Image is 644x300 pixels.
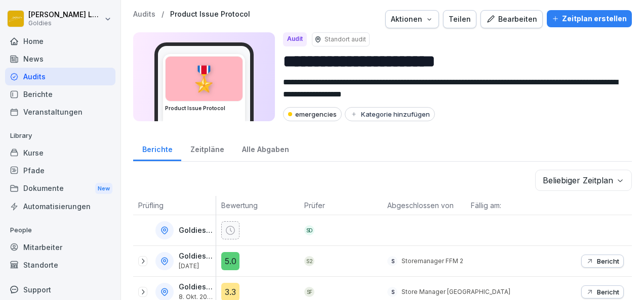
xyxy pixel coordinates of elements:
[486,14,537,25] div: Bearbeiten
[5,50,115,68] a: News
[443,10,476,28] button: Teilen
[391,14,433,25] div: Aktionen
[221,252,239,270] div: 5.0
[5,238,115,256] a: Mitarbeiter
[179,252,214,261] p: Goldies FFM 2
[387,200,460,211] p: Abgeschlossen von
[5,179,115,198] a: DokumenteNew
[299,196,382,215] th: Prüfer
[5,128,115,144] p: Library
[304,256,314,266] div: S2
[597,288,619,296] p: Bericht
[5,162,115,179] a: Pfade
[28,11,102,19] p: [PERSON_NAME] Loska
[5,32,115,50] a: Home
[133,135,181,161] a: Berichte
[179,226,214,235] p: Goldies [GEOGRAPHIC_DATA]
[304,225,314,235] div: SD
[133,10,155,19] a: Audits
[181,135,233,161] a: Zeitpläne
[95,183,112,194] div: New
[401,287,510,296] p: Store Manager [GEOGRAPHIC_DATA]
[5,222,115,238] p: People
[345,107,435,121] button: Kategorie hinzufügen
[5,68,115,85] a: Audits
[5,281,115,298] div: Support
[581,285,624,298] button: Bericht
[552,13,627,24] div: Zeitplan erstellen
[325,35,366,44] p: Standort audit
[179,283,214,291] p: Goldies [GEOGRAPHIC_DATA]
[480,10,543,28] button: Bearbeiten
[449,14,471,25] div: Teilen
[179,263,214,270] p: [DATE]
[387,287,397,297] div: S
[385,10,439,28] button: Aktionen
[304,287,314,297] div: SF
[466,196,549,215] th: Fällig am:
[5,179,115,198] div: Dokumente
[5,256,115,274] a: Standorte
[138,200,211,211] p: Prüfling
[165,105,243,112] h3: Product Issue Protocol
[581,255,624,268] button: Bericht
[350,110,430,118] div: Kategorie hinzufügen
[5,197,115,215] a: Automatisierungen
[387,256,397,266] div: S
[233,135,298,161] a: Alle Abgaben
[221,200,294,211] p: Bewertung
[283,107,342,121] div: emergencies
[283,32,307,46] div: Audit
[547,10,632,27] button: Zeitplan erstellen
[597,257,619,265] p: Bericht
[28,20,102,27] p: Goldies
[5,144,115,162] a: Kurse
[162,10,164,19] p: /
[166,57,243,101] div: 🎖️
[5,85,115,103] a: Berichte
[170,10,250,19] a: Product Issue Protocol
[401,257,463,266] p: Storemanager FFM 2
[5,103,115,121] a: Veranstaltungen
